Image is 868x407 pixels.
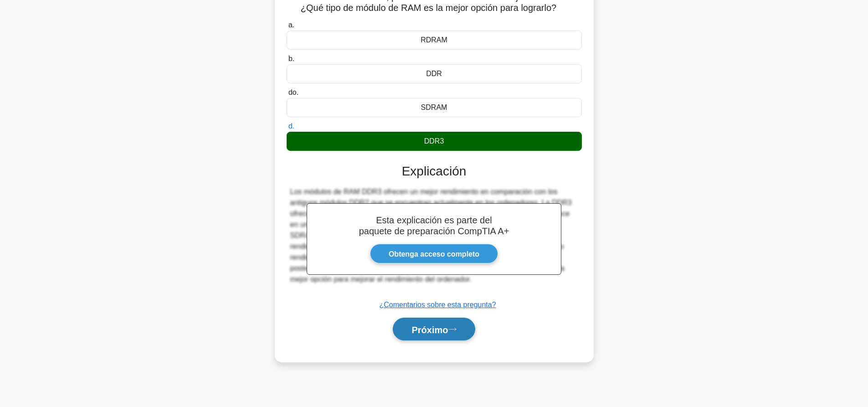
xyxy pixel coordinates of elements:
[424,137,444,145] font: DDR3
[379,301,496,309] a: ¿Comentarios sobre esta pregunta?
[288,55,294,62] font: b.
[288,21,294,29] font: a.
[393,318,475,341] button: Próximo
[290,188,572,283] font: Los módulos de RAM DDR3 ofrecen un mejor rendimiento en comparación con los antiguos módulos DDR2...
[411,325,448,335] font: Próximo
[370,244,498,263] a: Obtenga acceso completo
[402,164,467,178] font: Explicación
[421,36,447,44] font: RDRAM
[426,70,442,77] font: DDR
[288,88,298,96] font: do.
[288,122,294,130] font: d.
[421,103,447,111] font: SDRAM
